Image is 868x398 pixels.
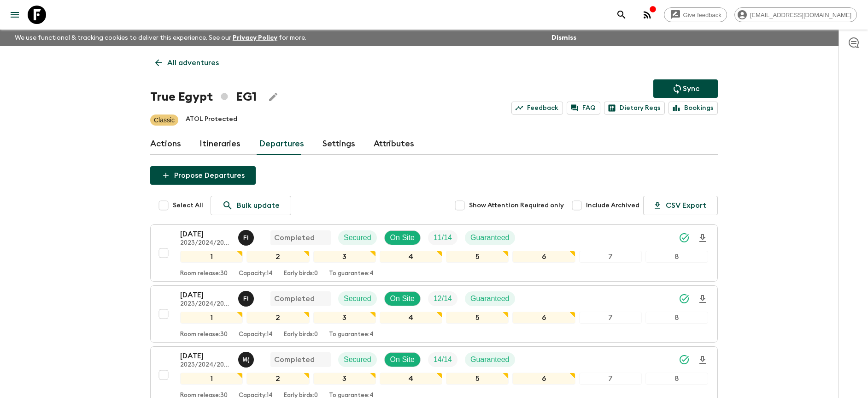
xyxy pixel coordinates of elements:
[579,251,642,263] div: 7
[180,331,228,338] p: Room release: 30
[180,240,231,247] p: 2023/2024/2025
[643,196,718,215] button: CSV Export
[233,35,277,41] a: Privacy Policy
[180,373,243,385] div: 1
[180,289,231,301] p: [DATE]
[434,293,452,304] p: 12 / 14
[239,270,273,277] p: Capacity: 14
[313,373,376,385] div: 3
[237,200,280,211] p: Bulk update
[246,251,309,263] div: 2
[313,312,376,324] div: 3
[238,355,256,362] span: Migo (Maged) Nabil
[380,251,442,263] div: 4
[469,201,564,210] span: Show Attention Required only
[344,354,371,365] p: Secured
[612,6,631,24] button: search adventures
[669,102,718,115] a: Bookings
[683,83,699,94] p: Sync
[167,57,219,68] p: All adventures
[173,201,203,210] span: Select All
[199,133,240,155] a: Itineraries
[645,312,708,324] div: 8
[238,233,256,240] span: Faten Ibrahim
[264,88,282,106] button: Edit Adventure Title
[211,196,291,215] a: Bulk update
[150,166,256,185] button: Propose Departures
[428,230,457,245] div: Trip Fill
[154,115,175,125] p: Classic
[567,102,600,115] a: FAQ
[344,232,371,243] p: Secured
[374,133,414,155] a: Attributes
[579,373,642,385] div: 7
[180,251,243,263] div: 1
[274,293,315,304] p: Completed
[470,293,510,304] p: Guaranteed
[428,352,457,367] div: Trip Fill
[446,312,509,324] div: 5
[186,115,237,126] p: ATOL Protected
[274,232,315,243] p: Completed
[697,355,708,366] svg: Download Onboarding
[384,291,421,306] div: On Site
[664,7,727,22] a: Give feedback
[246,373,309,385] div: 2
[579,312,642,324] div: 7
[428,291,457,306] div: Trip Fill
[679,232,690,243] svg: Synced Successfully
[645,373,708,385] div: 8
[150,285,718,343] button: [DATE]2023/2024/2025Faten IbrahimCompletedSecuredOn SiteTrip FillGuaranteed12345678Room release:3...
[323,133,355,155] a: Settings
[380,312,442,324] div: 4
[512,251,575,263] div: 6
[446,373,509,385] div: 5
[384,230,421,245] div: On Site
[734,7,857,22] div: [EMAIL_ADDRESS][DOMAIN_NAME]
[434,232,452,243] p: 11 / 14
[390,232,415,243] p: On Site
[180,270,228,277] p: Room release: 30
[697,294,708,305] svg: Download Onboarding
[344,293,371,304] p: Secured
[446,251,509,263] div: 5
[679,354,690,365] svg: Synced Successfully
[697,233,708,244] svg: Download Onboarding
[246,312,309,324] div: 2
[180,301,231,308] p: 2023/2024/2025
[150,88,257,106] h1: True Egypt EG1
[470,354,510,365] p: Guaranteed
[434,354,452,365] p: 14 / 14
[384,352,421,367] div: On Site
[678,12,727,18] span: Give feedback
[11,30,310,46] p: We use functional & tracking cookies to deliver this experience. See our for more.
[645,251,708,263] div: 8
[511,102,563,115] a: Feedback
[284,270,318,277] p: Early birds: 0
[390,354,415,365] p: On Site
[512,373,575,385] div: 6
[653,79,718,98] button: Sync adventure departures to the booking engine
[512,312,575,324] div: 6
[338,230,377,245] div: Secured
[338,291,377,306] div: Secured
[338,352,377,367] div: Secured
[180,229,231,240] p: [DATE]
[604,102,665,115] a: Dietary Reqs
[6,6,24,24] button: menu
[150,54,224,72] a: All adventures
[180,350,231,362] p: [DATE]
[745,12,856,18] span: [EMAIL_ADDRESS][DOMAIN_NAME]
[313,251,376,263] div: 3
[329,331,374,338] p: To guarantee: 4
[238,294,256,301] span: Faten Ibrahim
[586,201,639,210] span: Include Archived
[679,293,690,304] svg: Synced Successfully
[274,354,315,365] p: Completed
[380,373,442,385] div: 4
[180,362,231,369] p: 2023/2024/2025
[549,31,579,44] button: Dismiss
[259,133,304,155] a: Departures
[150,133,181,155] a: Actions
[470,232,510,243] p: Guaranteed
